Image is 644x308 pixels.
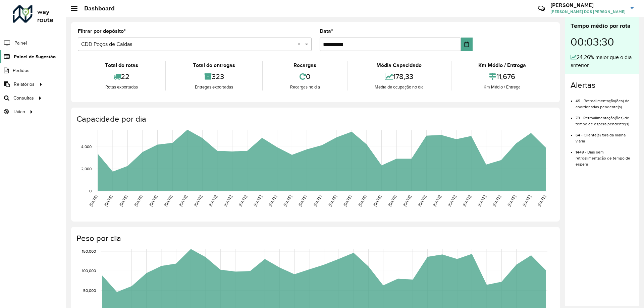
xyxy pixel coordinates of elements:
div: Entregas exportadas [167,84,260,90]
div: 00:03:30 [571,30,634,53]
text: [DATE] [148,194,158,207]
span: Painel de Sugestão [14,53,56,60]
h2: Dashboard [77,5,115,12]
text: [DATE] [477,194,487,207]
div: 178,33 [349,69,449,84]
text: [DATE] [89,194,98,207]
text: [DATE] [402,194,412,207]
text: [DATE] [417,194,427,207]
text: [DATE] [163,194,173,207]
div: 22 [79,69,163,84]
div: 0 [265,69,345,84]
text: [DATE] [193,194,203,207]
div: Rotas exportadas [79,84,163,90]
text: 4,000 [81,144,92,149]
text: [DATE] [298,194,307,207]
li: 78 - Retroalimentação(ões) de tempo de espera pendente(s) [576,110,634,127]
span: [PERSON_NAME] DOS [PERSON_NAME] [550,9,626,15]
div: Km Médio / Entrega [453,84,551,90]
h4: Capacidade por dia [76,114,553,124]
div: Recargas [265,61,345,69]
div: 24,26% maior que o dia anterior [571,53,634,69]
text: 150,000 [82,249,96,253]
text: [DATE] [223,194,233,207]
div: Total de entregas [167,61,260,69]
text: [DATE] [133,194,143,207]
text: [DATE] [238,194,248,207]
text: 100,000 [82,269,96,273]
text: [DATE] [268,194,277,207]
text: [DATE] [342,194,352,207]
label: Data [320,27,333,35]
div: Km Médio / Entrega [453,61,551,69]
text: [DATE] [432,194,442,207]
text: [DATE] [313,194,322,207]
h4: Peso por dia [76,234,553,243]
div: 11,676 [453,69,551,84]
li: 49 - Retroalimentação(ões) de coordenadas pendente(s) [576,93,634,110]
text: [DATE] [103,194,113,207]
text: [DATE] [253,194,263,207]
text: [DATE] [372,194,382,207]
div: 323 [167,69,260,84]
div: Tempo médio por rota [571,21,634,30]
label: Filtrar por depósito [78,27,126,35]
text: [DATE] [462,194,472,207]
text: [DATE] [118,194,128,207]
h4: Alertas [571,80,634,90]
text: [DATE] [283,194,292,207]
span: Painel [14,40,27,47]
text: [DATE] [387,194,397,207]
div: Total de rotas [79,61,163,69]
text: [DATE] [358,194,367,207]
text: [DATE] [537,194,546,207]
text: [DATE] [328,194,337,207]
text: [DATE] [208,194,218,207]
text: [DATE] [522,194,531,207]
div: Média Capacidade [349,61,449,69]
li: 1449 - Dias sem retroalimentação de tempo de espera [576,144,634,167]
span: Consultas [13,95,34,102]
a: Contato Rápido [534,1,549,16]
text: [DATE] [507,194,517,207]
div: Recargas no dia [265,84,345,90]
span: Clear all [298,40,303,48]
text: [DATE] [178,194,188,207]
text: [DATE] [492,194,501,207]
h3: [PERSON_NAME] [550,2,626,8]
span: Pedidos [13,67,30,74]
div: Média de ocupação no dia [349,84,449,90]
text: [DATE] [447,194,457,207]
li: 64 - Cliente(s) fora da malha viária [576,127,634,144]
span: Tático [13,108,25,115]
text: 50,000 [83,288,96,293]
text: 2,000 [81,167,92,171]
button: Choose Date [461,38,473,51]
span: Relatórios [14,81,35,88]
text: 0 [89,189,92,193]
